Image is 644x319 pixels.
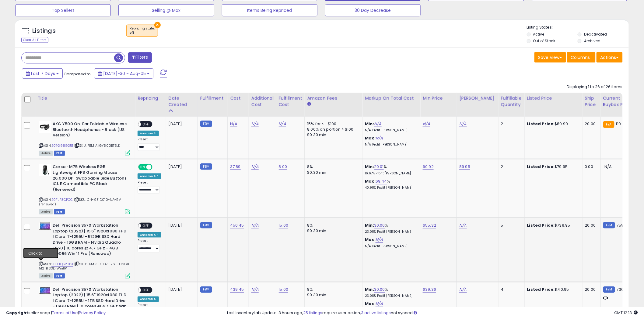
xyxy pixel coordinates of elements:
strong: Copyright [6,310,28,316]
b: AKG Y500 On-Ear Foldable Wireless Bluetooth Headphones - Black (US Version) [53,121,127,140]
p: N/A Profit [PERSON_NAME] [365,142,415,147]
div: Amazon AI * [138,232,161,238]
label: Deactivated [584,32,607,37]
a: N/A [376,135,383,141]
div: $0.30 min [307,170,358,175]
span: Columns [571,54,590,60]
div: 20.00 [585,223,596,228]
a: 439.45 [230,287,244,293]
div: Preset: [138,239,161,252]
small: FBM [200,286,212,293]
a: N/A [230,121,237,127]
div: 8% [307,287,358,293]
a: B0FLF8CPQC [51,197,73,202]
span: | SKU: FBM AKGY500BTBLK [74,143,120,148]
div: $89.99 [527,121,578,127]
a: N/A [459,121,467,127]
span: 119 [616,121,621,127]
div: Displaying 1 to 26 of 26 items [567,84,623,90]
span: ON [139,165,146,170]
div: 8% [307,223,358,228]
b: Dell Precision 3570 Workstation Laptop (2022) | 15.6" 1920x1080 FHD | Core i7-1255U - 1TB SSD Har... [53,287,127,317]
div: Preset: [138,137,161,151]
div: 20.00 [585,121,596,127]
span: | SKU: FBM 3570 i7-1265U 16GB 512TB SSD Win11P [39,262,129,271]
span: [DATE]-30 - Aug-05 [103,70,146,77]
a: N/A [251,164,259,170]
button: Save View [534,52,566,63]
div: Fulfillment Cost [279,95,302,108]
div: 8.00% on portion > $100 [307,127,358,132]
div: % [365,164,415,175]
a: N/A [374,121,381,127]
div: 8% [307,164,358,170]
b: Min: [365,121,374,127]
span: FBM [54,273,65,279]
a: Privacy Policy [79,310,106,316]
div: Preset: [138,180,161,194]
b: Listed Price: [527,121,555,127]
a: 25 listings [303,310,323,316]
div: Ship Price [585,95,598,108]
label: Out of Stock [533,38,555,43]
div: Repricing [138,95,163,101]
b: Listed Price: [527,164,555,170]
div: Markup on Total Cost [365,95,418,101]
div: [DATE] [169,121,193,127]
div: 2 [501,164,520,170]
div: ASIN: [39,223,130,278]
span: | SKU: CH-931D010-NA-RV (renewed) [39,197,121,206]
p: 40.98% Profit [PERSON_NAME] [365,186,415,190]
b: Corsair M75 Wireless RGB Lightweight FPS Gaming Mouse 26,000 DPI Swappable Side Buttons iCUE Comp... [53,164,127,194]
a: 655.32 [423,222,436,228]
button: Items Being Repriced [222,4,317,16]
a: 20.01 [374,164,384,170]
span: 730.95 [617,287,630,293]
div: Fulfillment [200,95,225,101]
div: 4 [501,287,520,293]
div: $79.95 [527,164,578,170]
p: N/A Profit [PERSON_NAME] [365,244,415,249]
a: 60.92 [423,164,434,170]
div: Fulfillable Quantity [501,95,522,108]
span: FBM [54,209,65,214]
h5: Listings [32,27,56,35]
img: 3148GXI-J4L._SL40_.jpg [39,121,51,133]
div: Current Buybox Price [603,95,635,108]
a: N/A [459,222,467,228]
p: 23.08% Profit [PERSON_NAME] [365,230,415,234]
a: B0BHQSPDP3 [51,262,73,267]
a: 639.36 [423,287,436,293]
div: Min Price [423,95,454,101]
a: 450.45 [230,222,244,228]
a: 89.95 [459,164,470,170]
button: [DATE]-30 - Aug-05 [94,68,153,79]
div: 0.00 [585,164,596,170]
div: $739.95 [527,223,578,228]
div: Additional Cost [251,95,274,108]
span: All listings currently available for purchase on Amazon [39,273,53,279]
div: ASIN: [39,121,130,155]
div: off [130,31,155,35]
a: N/A [459,287,467,293]
b: Max: [365,135,376,141]
span: Repricing state : [130,26,155,35]
a: N/A [251,121,259,127]
small: FBM [603,286,615,293]
a: 8.00 [279,164,287,170]
span: OFF [141,287,151,293]
button: × [154,22,161,28]
div: Last InventoryLab Update: 3 hours ago, require user action, not synced. [227,310,638,316]
span: 759.95 [617,222,630,228]
p: Listing States: [527,25,629,30]
img: 41--+C-N+0L._SL40_.jpg [39,287,51,295]
span: All listings currently available for purchase on Amazon [39,151,53,156]
small: FBM [200,163,212,170]
div: 20.00 [585,287,596,293]
button: Columns [567,52,596,63]
span: All listings currently available for purchase on Amazon [39,209,53,214]
a: 15.00 [279,287,289,293]
div: $0.30 min [307,132,358,138]
button: Last 7 Days [22,68,63,79]
div: Amazon AI [138,131,159,136]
